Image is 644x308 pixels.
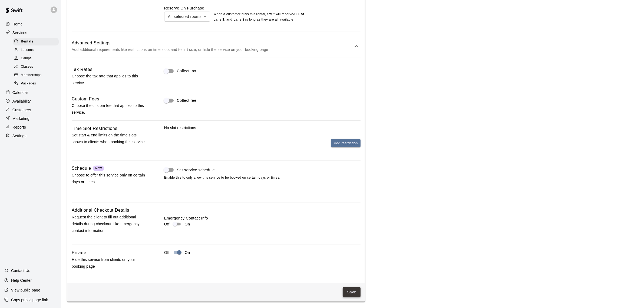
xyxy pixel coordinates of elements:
p: Choose the custom fee that applies to this service. [72,102,147,116]
label: Emergency Contact Info [164,215,361,221]
button: Add restriction [331,139,361,148]
p: Marketing [12,116,29,121]
p: Choose the tax rate that applies to this service. [72,73,147,86]
p: Calendar [12,90,28,95]
p: When a customer buys this rental , Swift will reserve as long as they are all available [213,12,308,22]
span: Set service schedule [177,167,215,173]
p: Hide this service from clients on your booking page [72,256,147,270]
h6: Time Slot Restrictions [72,125,117,132]
h6: Custom Fees [72,96,99,103]
span: Camps [21,56,32,61]
p: Set start & end limits on the time slots shown to clients when booking this service [72,132,147,145]
p: Add additional requirements like restrictions on time slots and t-shirt size, or hide the service... [72,46,353,53]
span: Collect fee [177,98,196,103]
a: Packages [13,80,61,88]
a: Reports [4,123,57,131]
a: Home [4,20,57,28]
p: View public page [11,287,40,293]
button: Save [343,287,361,297]
span: Packages [21,81,36,86]
p: On [185,250,190,255]
div: Lessons [13,46,59,54]
a: Services [4,29,57,37]
a: Calendar [4,89,57,97]
h6: Schedule [72,165,91,172]
a: Customers [4,106,57,114]
a: Marketing [4,114,57,123]
div: Advanced SettingsAdd additional requirements like restrictions on time slots and t-shirt size, or... [72,36,361,57]
a: Lessons [13,46,61,54]
div: Camps [13,55,59,62]
b: ALL of Lane 1, and Lane 2 [213,12,304,21]
p: Availability [12,99,31,104]
p: Reports [12,124,26,130]
a: Camps [13,54,61,63]
p: Customers [12,107,31,113]
span: Rentals [21,39,33,44]
p: No slot restrictions [164,125,361,130]
a: Rentals [13,37,61,46]
div: Classes [13,63,59,71]
div: Memberships [13,71,59,79]
span: Classes [21,64,33,70]
a: Availability [4,97,57,105]
span: New [95,166,102,170]
a: Memberships [13,71,61,80]
a: Classes [13,63,61,71]
h6: Private [72,249,86,256]
span: Memberships [21,73,41,78]
p: On [185,221,190,227]
span: Lessons [21,47,34,53]
p: Off [164,221,170,227]
p: Help Center [11,278,32,283]
p: Services [12,30,27,35]
h6: Additional Checkout Details [72,207,129,214]
span: Collect tax [177,68,196,74]
p: Request the client to fill out additional details during checkout, like emergency contact informa... [72,214,147,234]
h6: Tax Rates [72,66,93,73]
p: Home [12,21,23,27]
h6: Advanced Settings [72,40,353,47]
p: Choose to offer this service only on certain days or times. [72,172,147,185]
p: Contact Us [11,268,30,273]
p: Off [164,250,170,255]
label: Reserve On Purchase [164,6,204,10]
div: All selected rooms [164,12,210,22]
a: Settings [4,132,57,140]
span: Enable this to only allow this service to be booked on certain days or times. [164,175,361,181]
div: Rentals [13,38,59,45]
p: Copy public page link [11,297,48,303]
div: Packages [13,80,59,87]
p: Settings [12,133,27,139]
